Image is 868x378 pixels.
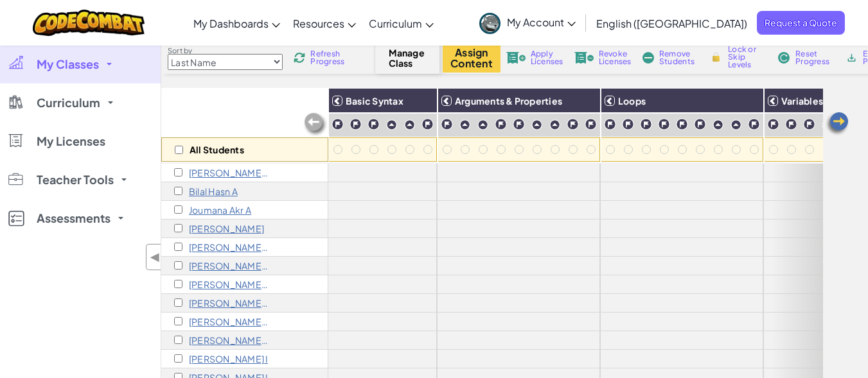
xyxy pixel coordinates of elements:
p: Amin Alaw I [189,354,268,364]
img: IconChallengeLevel.svg [604,118,616,130]
span: My Classes [37,58,99,70]
img: IconArchive.svg [846,52,858,64]
span: Refresh Progress [310,50,350,65]
img: IconChallengeLevel.svg [803,118,815,130]
img: IconChallengeLevel.svg [658,118,670,130]
span: ◀ [150,248,161,266]
img: IconChallengeLevel.svg [495,118,507,130]
img: IconChallengeLevel.svg [767,118,779,130]
p: All Students [190,144,244,155]
p: Jamal Alawa H [189,298,269,308]
p: Ibrahim Habbou D [189,242,269,252]
p: Youssef Al Chebi B [189,223,264,234]
img: Arrow_Left.png [824,111,850,137]
span: Loops [618,95,646,107]
img: IconLock.svg [709,51,723,63]
img: IconChallengeLevel.svg [622,118,634,130]
img: IconChallengeLevel.svg [640,118,652,130]
span: Curriculum [37,97,100,108]
p: Joumana Akr A [189,205,251,215]
label: Sort by [168,46,283,56]
img: CodeCombat logo [33,10,145,36]
img: IconChallengeLevel.svg [368,118,380,130]
a: Resources [287,6,362,40]
img: avatar [479,13,500,34]
img: IconPracticeLevel.svg [386,119,397,130]
p: Jana Hame D [189,261,269,271]
span: My Licenses [37,135,105,147]
img: IconPracticeLevel.svg [731,119,741,130]
span: Curriculum [369,17,422,30]
span: My Account [507,15,576,29]
p: Nada Zay D [189,279,269,289]
img: IconChallengeLevel.svg [694,118,706,130]
span: Revoke Licenses [599,50,632,65]
img: IconReload.svg [294,52,305,64]
span: English ([GEOGRAPHIC_DATA]) [596,17,747,30]
img: Arrow_Left_Inactive.png [303,112,328,137]
img: IconLicenseRevoke.svg [574,52,594,64]
span: Apply Licenses [531,50,563,65]
img: IconPracticeLevel.svg [404,119,415,130]
span: Manage Class [389,47,427,68]
img: IconPracticeLevel.svg [459,119,470,130]
a: Curriculum [362,6,440,40]
span: Arguments & Properties [455,95,562,107]
p: Ahmad Al Bayd A [189,168,269,178]
span: Variables [781,95,823,107]
span: My Dashboards [193,17,269,30]
span: Basic Syntax [346,95,403,107]
span: Resources [293,17,344,30]
img: IconPracticeLevel.svg [531,119,542,130]
span: Lock or Skip Levels [728,46,766,69]
img: IconChallengeLevel.svg [350,118,362,130]
img: IconChallengeLevel.svg [676,118,688,130]
a: My Account [473,3,582,43]
a: Request a Quote [757,11,845,35]
img: IconPracticeLevel.svg [549,119,560,130]
img: IconChallengeLevel.svg [567,118,579,130]
img: IconLicenseApply.svg [506,52,526,64]
img: IconChallengeLevel.svg [421,118,434,130]
span: Remove Students [659,50,698,65]
p: Lynn Rajabiye H [189,316,269,327]
p: Omar Farak H [189,335,269,345]
p: Bilal Hasn A [189,186,238,196]
img: IconChallengeLevel.svg [513,118,525,130]
span: Teacher Tools [37,174,114,185]
span: Reset Progress [795,50,834,65]
img: IconChallengeLevel.svg [748,118,760,130]
a: My Dashboards [187,6,287,40]
span: Assessments [37,212,111,224]
img: IconReset.svg [777,52,790,64]
img: IconChallengeLevel.svg [585,118,597,130]
a: English ([GEOGRAPHIC_DATA]) [590,6,754,40]
img: IconPracticeLevel.svg [477,119,488,130]
img: IconRemoveStudents.svg [642,52,654,64]
img: IconChallengeLevel.svg [441,118,453,130]
img: IconPracticeLevel.svg [822,119,833,130]
img: IconPracticeLevel.svg [713,119,723,130]
img: IconChallengeLevel.svg [332,118,344,130]
img: IconChallengeLevel.svg [785,118,797,130]
button: Assign Content [443,43,500,73]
